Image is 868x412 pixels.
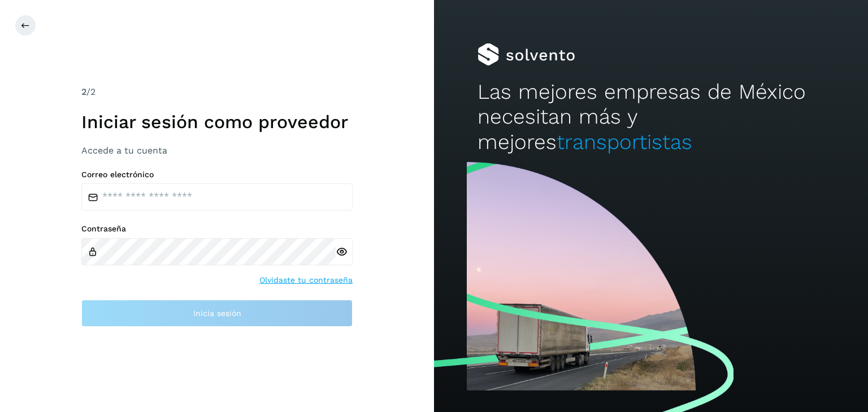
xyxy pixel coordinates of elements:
[81,145,353,156] h3: Accede a tu cuenta
[81,224,353,234] label: Contraseña
[81,86,86,97] span: 2
[557,130,692,154] span: transportistas
[81,300,353,327] button: Inicia sesión
[81,170,353,179] label: Correo electrónico
[478,80,824,155] h2: Las mejores empresas de México necesitan más y mejores
[259,274,353,286] a: Olvidaste tu contraseña
[81,85,353,99] div: /2
[81,111,353,133] h1: Iniciar sesión como proveedor
[193,309,241,317] span: Inicia sesión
